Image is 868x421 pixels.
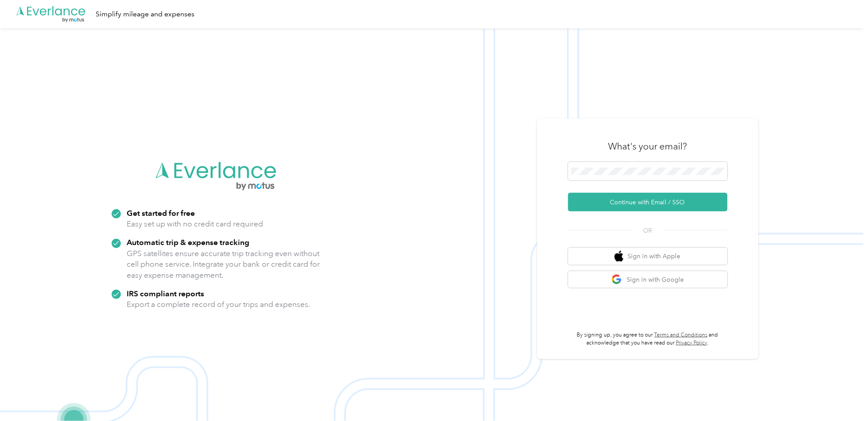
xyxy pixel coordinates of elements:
p: Easy set up with no credit card required [127,218,263,230]
h3: What's your email? [608,140,687,153]
button: google logoSign in with Google [568,271,728,288]
img: google logo [612,274,623,285]
strong: Automatic trip & expense tracking [127,237,250,247]
span: OR [632,226,663,235]
a: Privacy Policy [676,340,708,346]
div: Simplify mileage and expenses [96,9,194,20]
strong: IRS compliant reports [127,289,205,298]
button: Continue with Email / SSO [568,193,728,211]
a: Terms and Conditions [655,332,708,338]
button: apple logoSign in with Apple [568,248,728,265]
p: Export a complete record of your trips and expenses. [127,299,310,310]
p: By signing up, you agree to our and acknowledge that you have read our . [568,331,728,347]
strong: Get started for free [127,208,195,218]
img: apple logo [615,251,624,262]
p: GPS satellites ensure accurate trip tracking even without cell phone service. Integrate your bank... [127,248,321,281]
